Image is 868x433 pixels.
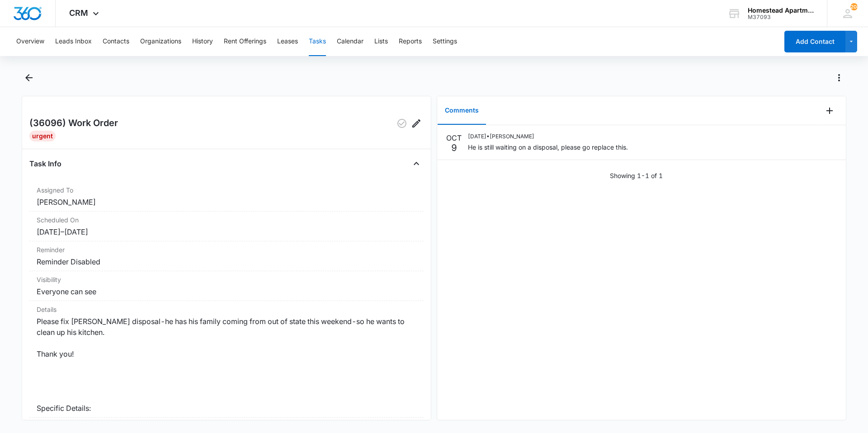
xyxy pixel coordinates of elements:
[37,316,416,414] dd: Please fix [PERSON_NAME] disposal-he has his family coming from out of state this weekend-so he w...
[277,27,298,56] button: Leases
[55,27,92,56] button: Leads Inbox
[409,156,424,171] button: Close
[37,286,416,297] dd: Everyone can see
[37,226,416,237] dd: [DATE] – [DATE]
[29,301,424,418] div: DetailsPlease fix [PERSON_NAME] disposal-he has his family coming from out of state this weekend-...
[374,27,388,56] button: Lists
[29,116,118,131] h2: (36096) Work Order
[37,305,416,314] dt: Details
[822,104,837,118] button: Add Comment
[37,275,416,284] dt: Visibility
[29,212,424,241] div: Scheduled On[DATE]–[DATE]
[433,27,457,56] button: Settings
[832,71,846,85] button: Actions
[224,27,266,56] button: Rent Offerings
[140,27,181,56] button: Organizations
[337,27,363,56] button: Calendar
[22,71,36,85] button: Back
[29,131,56,141] div: Urgent
[29,241,424,271] div: ReminderReminder Disabled
[192,27,213,56] button: History
[37,197,416,207] dd: [PERSON_NAME]
[451,143,457,152] p: 9
[468,132,628,141] p: [DATE] • [PERSON_NAME]
[748,7,814,14] div: account name
[468,142,628,152] p: He is still waiting on a disposal, please go replace this.
[37,185,416,195] dt: Assigned To
[29,158,61,169] h4: Task Info
[29,182,424,212] div: Assigned To[PERSON_NAME]
[37,215,416,225] dt: Scheduled On
[409,116,424,131] button: Edit
[37,245,416,254] dt: Reminder
[37,256,416,267] dd: Reminder Disabled
[438,97,486,125] button: Comments
[784,31,845,52] button: Add Contact
[610,171,663,180] p: Showing 1-1 of 1
[748,14,814,20] div: account id
[850,3,858,10] div: notifications count
[309,27,326,56] button: Tasks
[850,3,858,10] span: 208
[103,27,129,56] button: Contacts
[446,132,462,143] p: OCT
[399,27,422,56] button: Reports
[16,27,44,56] button: Overview
[69,8,88,18] span: CRM
[29,271,424,301] div: VisibilityEveryone can see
